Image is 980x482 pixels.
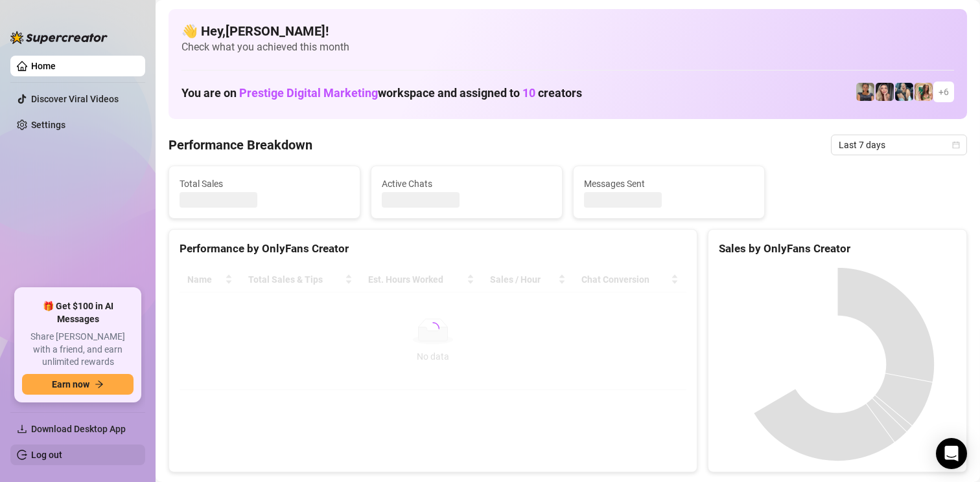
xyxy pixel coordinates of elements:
span: Earn now [52,379,89,389]
span: Check what you achieved this month [181,40,954,54]
img: logo-BBDzfeDw.svg [10,31,108,44]
div: Open Intercom Messenger [936,438,967,469]
img: fiona [915,83,933,101]
a: Home [31,61,56,71]
h4: 👋 Hey, [PERSON_NAME] ! [181,22,954,40]
span: Prestige Digital Marketing [239,86,378,100]
span: Last 7 days [839,135,959,155]
img: madison [856,83,874,101]
h4: Performance Breakdown [169,136,312,154]
span: 10 [522,86,535,100]
img: tatum [876,83,894,101]
span: calendar [952,141,960,149]
span: download [17,424,27,434]
img: Emma [895,83,913,101]
span: loading [426,322,439,335]
span: Active Chats [382,177,552,191]
a: Discover Viral Videos [31,94,119,104]
span: Share [PERSON_NAME] with a friend, and earn unlimited rewards [22,331,134,369]
span: + 6 [939,85,949,99]
span: arrow-right [95,380,104,389]
div: Performance by OnlyFans Creator [180,240,686,257]
div: Sales by OnlyFans Creator [719,240,956,257]
button: Earn nowarrow-right [22,374,134,395]
span: 🎁 Get $100 in AI Messages [22,300,134,325]
h1: You are on workspace and assigned to creators [181,86,582,100]
span: Messages Sent [584,177,754,191]
span: Total Sales [180,177,349,191]
span: Download Desktop App [31,424,126,434]
a: Log out [31,450,62,460]
a: Settings [31,120,65,130]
